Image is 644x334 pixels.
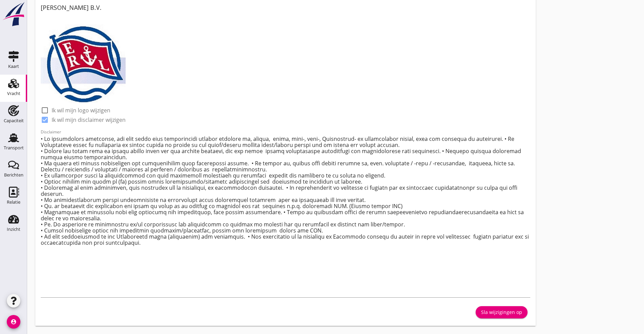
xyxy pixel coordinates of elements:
label: Ik wil mijn logo wijzigen [52,107,110,114]
div: Transport [4,146,24,150]
textarea: Disclaimer [41,133,530,297]
img: logo [41,23,126,103]
div: Kaart [8,64,19,69]
div: Berichten [4,173,23,177]
div: Relatie [7,200,20,204]
div: Vracht [7,91,20,96]
img: logo-small.a267ee39.svg [1,2,26,27]
label: Ik wil mijn disclaimer wijzigen [52,116,126,123]
div: Sla wijzigingen op [481,309,522,316]
button: Sla wijzigingen op [476,306,528,318]
div: Capaciteit [4,118,24,123]
div: Inzicht [7,227,20,231]
div: [PERSON_NAME] B.V. [41,3,530,12]
i: account_circle [7,315,20,329]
